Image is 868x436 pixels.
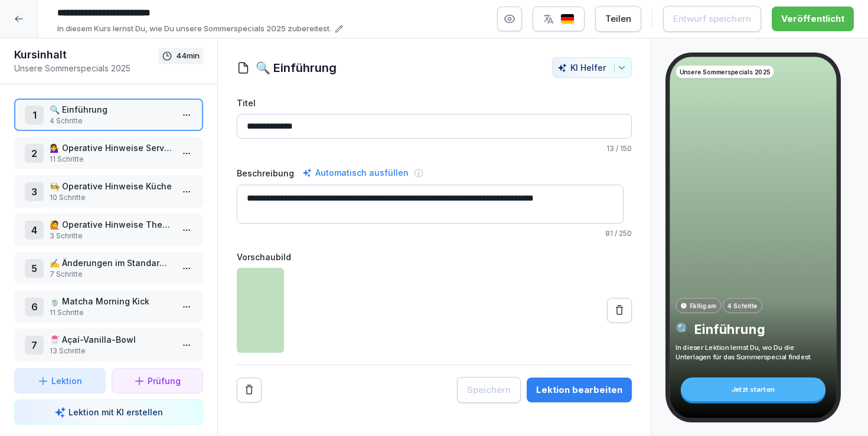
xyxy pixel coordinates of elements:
p: 11 Schritte [50,154,172,165]
div: 2💁‍♀️ Operative Hinweise Service11 Schritte [14,137,203,169]
p: 🍧 Açaí-Vanilla-Bowl [50,333,172,346]
div: 3🧑‍🍳 Operative Hinweise Küche10 Schritte [14,175,203,208]
div: Teilen [605,12,631,25]
p: ✍️ Änderungen im Standard Sortiment [50,257,172,269]
p: 44 min [176,50,200,62]
div: 3 [25,182,44,201]
button: Lektion bearbeiten [527,378,632,402]
button: Lektion [14,368,106,394]
label: Titel [237,97,632,109]
div: KI Helfer [557,63,626,73]
p: Lektion mit KI erstellen [68,406,163,418]
p: In diesem Kurs lernst Du, wie Du unsere Sommerspecials 2025 zubereitest. [57,23,331,35]
p: 4 Schritte [50,116,172,126]
p: 🧑‍🍳 Operative Hinweise Küche [50,180,172,192]
p: 🙋 Operative Hinweise Theke [50,218,172,231]
label: Vorschaubild [237,251,632,263]
div: 6🍵 Matcha Morning Kick11 Schritte [14,290,203,323]
div: 5✍️ Änderungen im Standard Sortiment7 Schritte [14,252,203,284]
h1: 🔍 Einführung [256,59,337,77]
p: 7 Schritte [50,269,172,280]
button: Prüfung [112,368,203,394]
img: q97hh13t0a2y4i27iriyu0mz.png [237,268,284,353]
div: Lektion bearbeiten [536,383,622,396]
div: 5 [25,259,44,278]
p: 4 Schritte [727,301,757,310]
p: 3 Schritte [50,231,172,241]
div: Veröffentlicht [781,12,844,25]
div: Automatisch ausfüllen [300,166,411,180]
span: 81 [605,229,613,238]
button: Teilen [595,6,641,32]
div: 4🙋 Operative Hinweise Theke3 Schritte [14,214,203,246]
div: 4 [25,221,44,240]
img: de.svg [560,14,575,25]
div: 7 [25,336,44,355]
p: / 150 [237,143,632,154]
button: Lektion mit KI erstellen [14,399,203,425]
p: 11 Schritte [50,307,172,318]
p: Unsere Sommerspecials 2025 [679,67,770,76]
p: Unsere Sommerspecials 2025 [14,62,158,74]
p: Lektion [51,375,82,387]
h1: Kursinhalt [14,48,158,62]
p: 💁‍♀️ Operative Hinweise Service [50,142,172,154]
button: Veröffentlicht [772,6,854,31]
p: / 250 [237,228,632,239]
p: 13 Schritte [50,346,172,356]
button: KI Helfer [552,57,632,78]
p: 🔍 Einführung [676,322,830,337]
div: Jetzt starten [680,378,825,401]
p: Prüfung [148,375,181,387]
div: 7🍧 Açaí-Vanilla-Bowl13 Schritte [14,329,203,361]
p: 🍵 Matcha Morning Kick [50,295,172,307]
div: 6 [25,297,44,316]
div: Speichern [467,383,511,396]
div: 1 [25,106,44,124]
p: 10 Schritte [50,192,172,203]
p: 🔍 Einführung [50,103,172,116]
div: Entwurf speichern [673,12,751,25]
button: Entwurf speichern [663,6,761,32]
div: 1🔍 Einführung4 Schritte [14,99,203,131]
button: Speichern [457,377,521,403]
label: Beschreibung [237,167,294,179]
p: In dieser Lektion lernst Du, wo Du die Unterlagen für das Sommerspecial findest. [676,343,830,362]
button: Remove [237,378,262,402]
span: 13 [606,144,614,153]
p: Fällig am [689,301,716,310]
div: 2 [25,144,44,163]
